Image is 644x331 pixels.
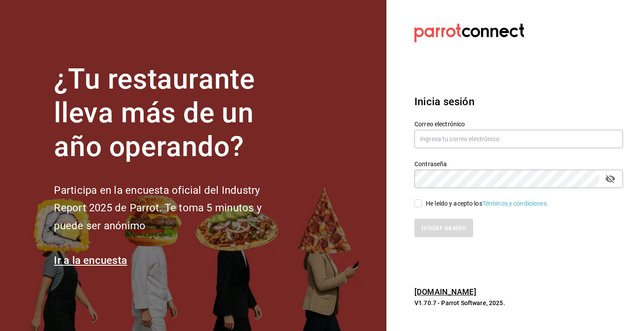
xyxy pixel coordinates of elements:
[54,63,290,164] h1: ¿Tu restaurante lleva más de un año operando?
[414,94,623,110] h3: Inicia sesión
[426,199,548,208] div: He leído y acepto los
[414,161,623,167] label: Contraseña
[414,130,623,148] input: Ingresa tu correo electrónico
[54,254,127,267] a: Ir a la encuesta
[54,182,290,235] h2: Participa en la encuesta oficial del Industry Report 2025 de Parrot. Te toma 5 minutos y puede se...
[414,299,623,307] p: V1.70.7 - Parrot Software, 2025.
[603,171,618,186] button: passwordField
[414,287,476,296] a: [DOMAIN_NAME]
[414,121,623,127] label: Correo electrónico
[482,200,548,207] a: Términos y condiciones.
